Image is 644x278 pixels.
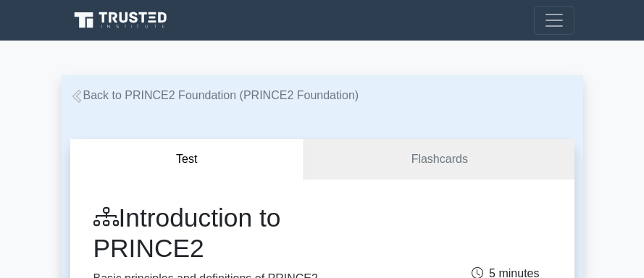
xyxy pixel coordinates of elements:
h1: Introduction to PRINCE2 [93,203,393,264]
button: Toggle navigation [534,6,574,35]
a: Back to PRINCE2 Foundation (PRINCE2 Foundation) [70,89,359,101]
button: Test [70,139,305,180]
a: Flashcards [304,139,574,180]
